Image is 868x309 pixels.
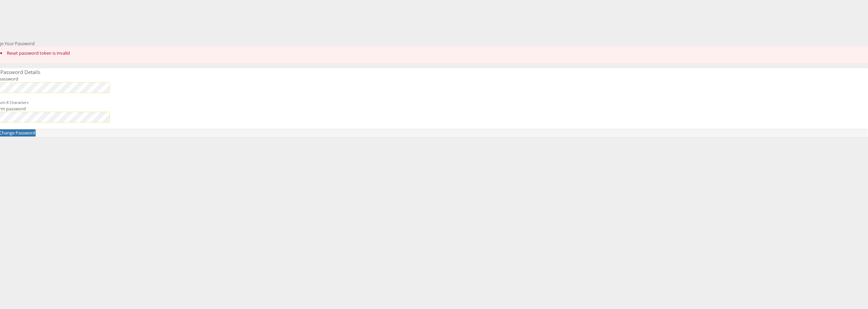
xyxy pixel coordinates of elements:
[0,50,865,56] li: Reset password token is invalid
